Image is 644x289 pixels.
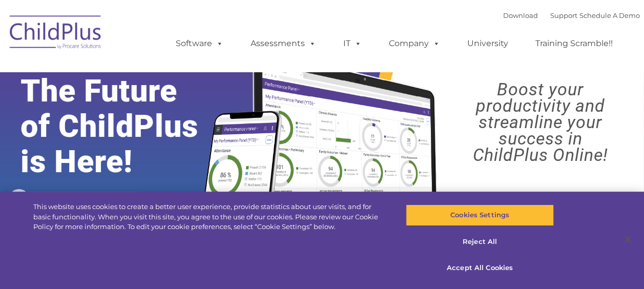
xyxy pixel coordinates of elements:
[550,11,577,19] a: Support
[165,33,234,54] a: Software
[457,33,518,54] a: University
[406,231,554,253] button: Reject All
[33,202,386,232] div: This website uses cookies to create a better user experience, provide statistics about user visit...
[503,11,640,19] font: |
[142,68,174,75] span: Last name
[616,228,639,251] button: Close
[5,8,107,59] img: ChildPlus by Procare Solutions
[503,11,538,19] a: Download
[379,33,450,54] a: Company
[579,11,640,19] a: Schedule A Demo
[445,81,636,163] rs-layer: Boost your productivity and streamline your success in ChildPlus Online!
[142,110,186,117] span: Phone number
[525,33,623,54] a: Training Scramble!!
[20,73,226,179] rs-layer: The Future of ChildPlus is Here!
[406,204,554,226] button: Cookies Settings
[333,33,372,54] a: IT
[240,33,326,54] a: Assessments
[406,257,554,279] button: Accept All Cookies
